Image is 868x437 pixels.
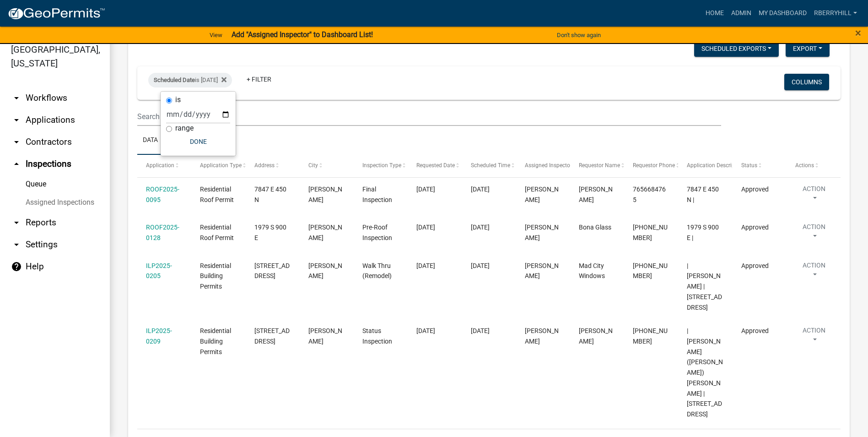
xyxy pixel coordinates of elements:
i: arrow_drop_down [11,137,22,147]
span: 7656684765 [633,186,666,203]
span: Approved [741,327,769,334]
span: Bona Glass [579,224,611,231]
span: Status [741,162,757,169]
button: Action [795,184,833,207]
span: Approved [741,224,769,231]
span: Application [146,162,174,169]
div: [DATE] [471,184,507,195]
label: is [175,96,181,104]
span: MARION [308,224,342,241]
a: Data [137,126,163,155]
span: 1-608-716-7900 [633,262,668,280]
div: is [DATE] [148,73,232,87]
span: 765-661-5627 [633,224,668,241]
span: 7847 E 450 N [254,186,286,203]
a: ILP2025-0209 [146,327,172,345]
span: Final Inspection [362,186,392,203]
datatable-header-cell: Application [137,155,191,177]
a: ROOF2025-0128 [146,224,179,241]
datatable-header-cell: Application Description [678,155,732,177]
datatable-header-cell: Status [732,155,786,177]
span: MARION [308,262,342,280]
datatable-header-cell: Inspection Type [354,155,408,177]
button: Action [795,222,833,245]
span: × [855,27,861,39]
span: Requestor Phone [633,162,675,169]
button: Done [166,133,230,150]
datatable-header-cell: Assigned Inspector [516,155,570,177]
i: arrow_drop_down [11,239,22,250]
a: View [206,27,226,43]
button: Scheduled Exports [694,40,779,57]
span: 7847 E 450 N | [687,186,719,203]
a: My Dashboard [755,5,810,22]
span: Approved [741,186,769,193]
button: Don't show again [553,27,604,43]
a: Admin [728,5,755,22]
span: 08/13/2025 [416,224,435,231]
datatable-header-cell: Address [245,155,299,177]
span: 1128 W PLAINVIEW DR [254,262,290,280]
a: ROOF2025-0095 [146,186,179,203]
span: VAN BUREN [308,186,342,203]
span: 08/13/2025 [416,327,435,334]
span: Randy Berryhill [525,262,559,280]
a: ILP2025-0205 [146,262,172,280]
input: Search for inspections [137,107,721,126]
span: City [308,162,318,169]
button: Action [795,261,833,284]
span: Randy Berryhill [579,186,613,203]
strong: Add "Assigned Inspector" to Dashboard List! [232,30,373,39]
span: Requested Date [416,162,455,169]
span: Residential Roof Permit [200,224,234,241]
span: Randy Berryhill [525,186,559,203]
span: Residential Roof Permit [200,186,234,203]
span: Judi Shroyer [579,327,613,345]
div: [DATE] [471,222,507,233]
span: 08/13/2025 [416,186,435,193]
span: Residential Building Permits [200,327,231,355]
datatable-header-cell: Requestor Phone [624,155,678,177]
datatable-header-cell: Requestor Name [570,155,624,177]
i: arrow_drop_up [11,158,22,169]
span: 207 HIGH ST [254,327,290,345]
span: Mad City Windows [579,262,605,280]
span: Application Description [687,162,744,169]
a: rberryhill [810,5,861,22]
span: MATTHEWS [308,327,342,345]
button: Export [786,40,830,57]
span: Randy Berryhill [525,224,559,241]
datatable-header-cell: Scheduled Time [462,155,516,177]
datatable-header-cell: Requested Date [408,155,462,177]
span: | FITE, SHERRY L | 1128 W PLAINVIEW DR [687,262,722,311]
span: Scheduled Time [471,162,510,169]
span: 765-749-1720 [633,327,668,345]
span: | Byers, Vicky (Vicki) Lee | 207 HIGH ST [687,327,723,418]
span: Pre-Roof Inspection [362,224,392,241]
span: Scheduled Date [154,76,195,83]
button: Columns [784,74,829,90]
i: arrow_drop_down [11,115,22,126]
span: Actions [795,162,814,169]
span: Assigned Inspector [525,162,572,169]
span: 08/13/2025 [416,262,435,269]
span: Requestor Name [579,162,620,169]
span: Status Inspection [362,327,392,345]
div: [DATE] [471,261,507,271]
i: help [11,261,22,272]
datatable-header-cell: Actions [787,155,841,177]
div: [DATE] [471,326,507,336]
datatable-header-cell: Application Type [191,155,245,177]
span: Walk Thru (Remodel) [362,262,392,280]
a: Home [702,5,728,22]
label: range [175,125,194,132]
span: Approved [741,262,769,269]
span: Inspection Type [362,162,401,169]
span: Address [254,162,275,169]
span: 1979 S 900 E [254,224,286,241]
a: + Filter [239,71,279,87]
button: Close [855,27,861,38]
span: Residential Building Permits [200,262,231,290]
span: Randy Berryhill [525,327,559,345]
span: Application Type [200,162,242,169]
